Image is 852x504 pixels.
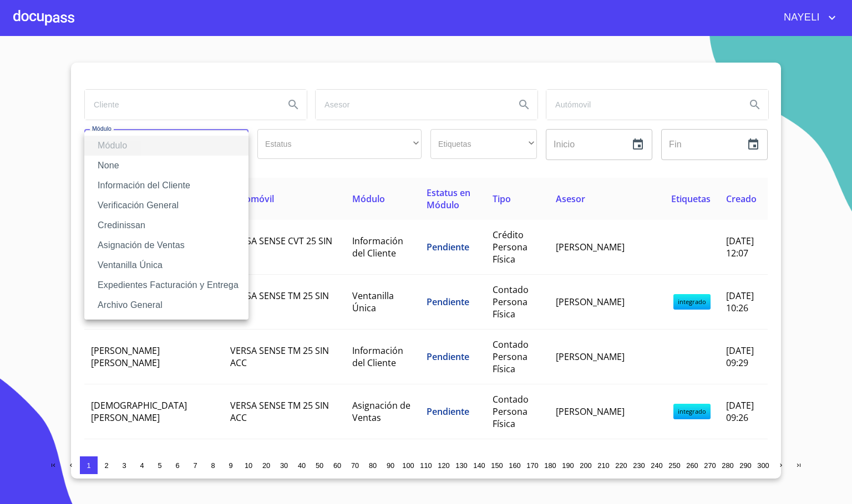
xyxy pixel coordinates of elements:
[84,176,248,196] li: Información del Cliente
[84,295,248,315] li: Archivo General
[84,235,248,255] li: Asignación de Ventas
[84,196,248,215] li: Verificación General
[84,275,248,295] li: Expedientes Facturación y Entrega
[84,215,248,235] li: Credinissan
[84,156,248,176] li: None
[84,255,248,275] li: Ventanilla Única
